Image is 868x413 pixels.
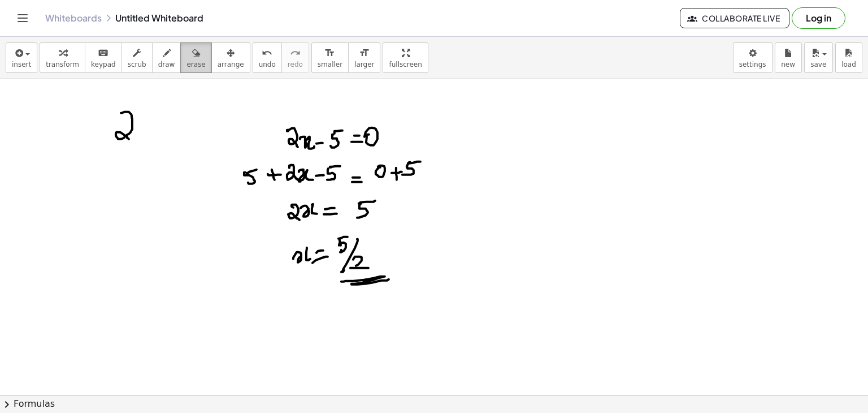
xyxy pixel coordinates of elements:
[810,61,826,68] span: save
[46,61,79,68] span: transform
[290,46,301,60] i: redo
[128,61,146,68] span: scrub
[211,42,250,73] button: arrange
[781,61,795,68] span: new
[281,42,309,73] button: redoredo
[12,61,31,68] span: insert
[218,61,244,68] span: arrange
[354,61,374,68] span: larger
[253,42,282,73] button: undoundo
[98,46,108,60] i: keyboard
[6,42,37,73] button: insert
[318,61,342,68] span: smaller
[180,42,211,73] button: erase
[45,12,102,24] a: Whiteboards
[259,61,276,68] span: undo
[288,61,303,68] span: redo
[733,42,772,73] button: settings
[14,9,32,27] button: Toggle navigation
[91,61,116,68] span: keypad
[383,42,428,73] button: fullscreen
[324,46,335,60] i: format_size
[680,8,789,28] button: Collaborate Live
[186,61,205,68] span: erase
[121,42,153,73] button: scrub
[835,42,862,73] button: load
[739,61,766,68] span: settings
[689,13,780,23] span: Collaborate Live
[40,42,85,73] button: transform
[158,61,175,68] span: draw
[348,42,380,73] button: format_sizelarger
[262,46,272,60] i: undo
[85,42,122,73] button: keyboardkeypad
[152,42,181,73] button: draw
[792,7,845,29] button: Log in
[775,42,802,73] button: new
[804,42,833,73] button: save
[389,61,422,68] span: fullscreen
[359,46,370,60] i: format_size
[841,61,856,68] span: load
[311,42,349,73] button: format_sizesmaller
